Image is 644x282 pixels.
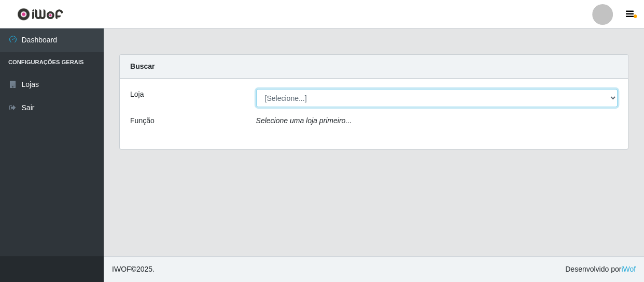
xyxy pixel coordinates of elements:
span: © 2025 . [112,264,155,275]
label: Função [130,115,155,126]
img: CoreUI Logo [17,8,63,21]
label: Loja [130,89,144,100]
i: Selecione uma loja primeiro... [256,116,352,125]
span: Desenvolvido por [565,264,636,275]
span: IWOF [112,265,131,273]
a: iWof [621,265,636,273]
strong: Buscar [130,62,155,70]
